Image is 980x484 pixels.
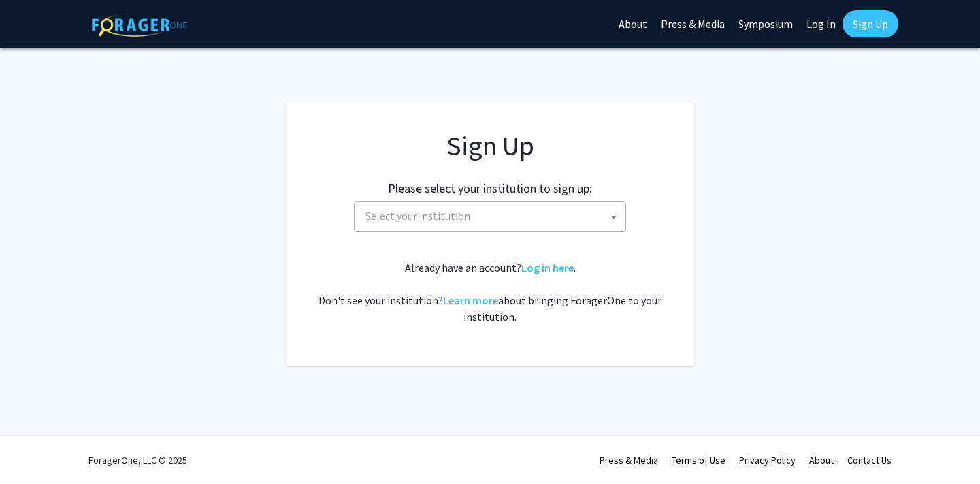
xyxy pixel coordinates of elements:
[843,10,898,37] a: Sign Up
[600,454,658,466] a: Press & Media
[739,454,796,466] a: Privacy Policy
[443,293,498,307] a: Learn more about bringing ForagerOne to your institution
[313,259,667,325] div: Already have an account? . Don't see your institution? about bringing ForagerOne to your institut...
[360,202,625,230] span: Select your institution
[809,454,834,466] a: About
[313,129,667,162] h1: Sign Up
[672,454,725,466] a: Terms of Use
[847,454,892,466] a: Contact Us
[365,209,470,223] span: Select your institution
[521,261,574,274] a: Log in here
[92,13,187,37] img: ForagerOne Logo
[354,201,626,232] span: Select your institution
[88,436,187,484] div: ForagerOne, LLC © 2025
[388,181,592,196] h2: Please select your institution to sign up:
